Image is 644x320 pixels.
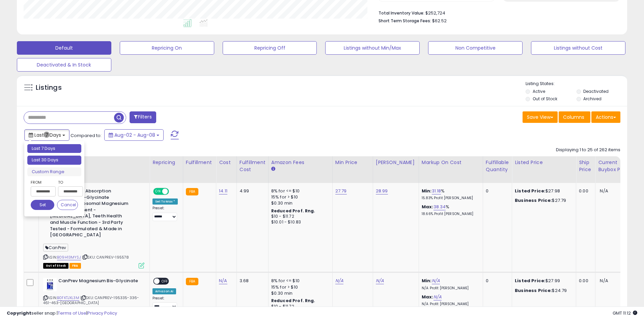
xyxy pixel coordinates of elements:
[120,41,214,55] button: Repricing On
[422,212,478,216] p: 18.66% Profit [PERSON_NAME]
[579,278,590,284] div: 0.00
[515,278,571,284] div: $27.99
[43,278,57,291] img: 41ipPX1hi9L._SL40_.jpg
[114,132,155,138] span: Aug-02 - Aug-08
[613,310,637,316] span: 2025-08-16 11:12 GMT
[57,295,79,301] a: B0FKTJXL3M
[17,41,111,55] button: Default
[43,263,68,269] span: All listings that are currently out of stock and unavailable for purchase on Amazon
[376,188,388,194] a: 28.99
[152,198,178,205] div: Set To Max *
[219,188,227,194] a: 14.11
[87,310,117,316] a: Privacy Policy
[7,310,31,316] strong: Copyright
[43,188,144,268] div: ASIN:
[271,298,315,303] b: Reduced Prof. Rng.
[219,277,227,284] a: N/A
[152,159,180,166] div: Repricing
[27,144,81,153] li: Last 7 Days
[422,286,478,291] p: N/A Profit [PERSON_NAME]
[71,132,102,139] span: Compared to:
[432,18,447,24] span: $62.52
[432,277,440,284] a: N/A
[428,41,523,55] button: Non Competitive
[271,290,327,296] div: $0.30 min
[600,277,608,284] span: N/A
[57,255,81,260] a: B09H13MYSJ
[271,278,327,284] div: 8% for <= $10
[160,278,170,284] span: OFF
[36,83,62,92] h5: Listings
[271,194,327,200] div: 15% for > $10
[186,159,213,166] div: Fulfillment
[422,196,478,201] p: 15.83% Profit [PERSON_NAME]
[271,208,315,214] b: Reduced Prof. Rng.
[130,111,156,123] button: Filters
[271,200,327,206] div: $0.30 min
[31,200,54,210] button: Set
[271,188,327,194] div: 8% for <= $10
[240,188,263,194] div: 4.99
[34,132,61,138] span: Last 7 Days
[422,277,432,284] b: Min:
[335,188,347,194] a: 27.79
[422,294,433,300] b: Max:
[422,159,480,166] div: Markup on Cost
[591,111,620,123] button: Actions
[58,278,140,286] b: CanPrev Magnesium Bis-Glycinate
[325,41,420,55] button: Listings without Min/Max
[579,188,590,194] div: 0.00
[432,188,441,194] a: 31.18
[515,287,552,294] b: Business Price:
[27,156,81,165] li: Last 30 Days
[168,189,179,194] span: OFF
[186,188,198,195] small: FBA
[583,88,609,94] label: Deactivated
[240,278,263,284] div: 3.68
[271,284,327,290] div: 15% for > $10
[335,159,370,166] div: Min Price
[152,206,178,221] div: Preset:
[82,255,129,260] span: | SKU: CANPREV-195578
[27,167,81,177] li: Custom Range
[376,159,416,166] div: [PERSON_NAME]
[57,200,78,210] button: Cancel
[433,204,446,210] a: 38.34
[422,204,478,216] div: %
[419,156,483,183] th: The percentage added to the cost of goods (COGS) that forms the calculator for Min & Max prices.
[240,159,265,173] div: Fulfillment Cost
[271,219,327,225] div: $10.01 - $10.83
[531,41,625,55] button: Listings without Cost
[335,277,343,284] a: N/A
[579,159,592,173] div: Ship Price
[31,179,54,186] label: From
[379,18,431,24] b: Short Term Storage Fees:
[600,188,608,194] span: N/A
[422,188,432,194] b: Min:
[556,147,620,153] div: Displaying 1 to 25 of 262 items
[583,96,601,102] label: Archived
[598,159,633,173] div: Current Buybox Price
[515,188,571,194] div: $27.98
[50,188,132,240] b: CanPrev - High Absorption Magnesium Bis-Glycinate Chelated - Liposomal Magnesium Liquid Supplemen...
[559,111,590,123] button: Columns
[486,159,509,173] div: Fulfillable Quantity
[526,81,627,87] p: Listing States:
[186,278,198,285] small: FBA
[515,277,545,284] b: Listed Price:
[271,166,275,172] small: Amazon Fees.
[533,88,545,94] label: Active
[24,129,69,141] button: Last 7 Days
[43,244,68,251] span: CanPrev
[515,197,552,204] b: Business Price:
[523,111,558,123] button: Save View
[515,197,571,204] div: $27.79
[486,278,507,284] div: 0
[433,294,442,300] a: N/A
[152,296,178,311] div: Preset:
[379,8,615,17] li: $252,724
[41,159,147,166] div: Title
[152,288,176,294] div: Amazon AI
[58,310,86,316] a: Terms of Use
[104,129,164,141] button: Aug-02 - Aug-08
